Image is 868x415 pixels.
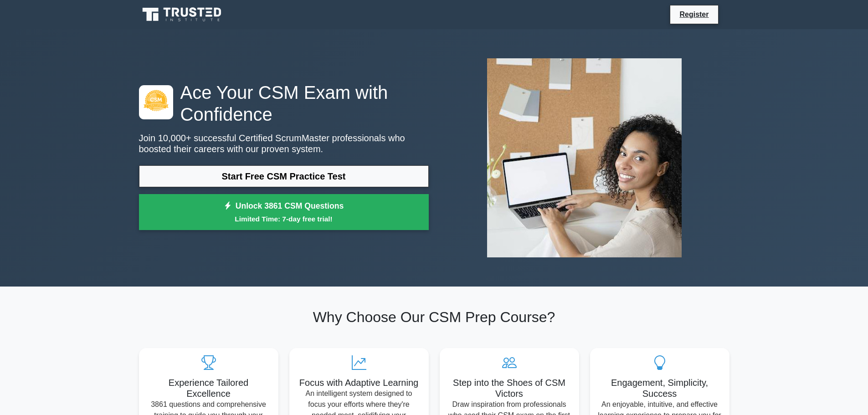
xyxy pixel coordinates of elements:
small: Limited Time: 7-day free trial! [150,214,417,224]
h5: Step into the Shoes of CSM Victors [447,377,572,399]
a: Unlock 3861 CSM QuestionsLimited Time: 7-day free trial! [139,194,429,231]
p: Join 10,000+ successful Certified ScrumMaster professionals who boosted their careers with our pr... [139,133,429,154]
a: Start Free CSM Practice Test [139,165,429,187]
h2: Why Choose Our CSM Prep Course? [139,308,729,326]
h5: Experience Tailored Excellence [146,377,271,399]
h5: Focus with Adaptive Learning [297,377,421,388]
h5: Engagement, Simplicity, Success [597,377,722,399]
h1: Ace Your CSM Exam with Confidence [139,82,429,125]
a: Register [674,9,714,20]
